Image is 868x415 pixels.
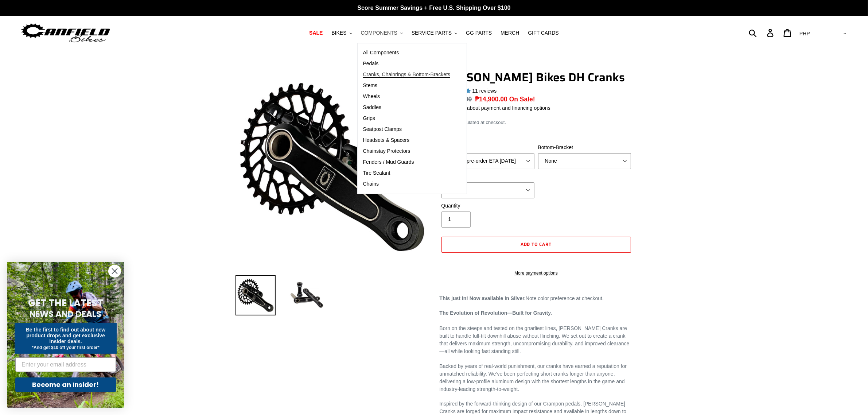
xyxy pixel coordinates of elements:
span: Cranks, Chainrings & Bottom-Brackets [363,71,451,78]
span: BIKES [331,30,346,36]
span: Add to cart [521,241,552,248]
span: COMPONENTS [361,30,397,36]
span: GG PARTS [466,30,492,36]
label: Size [441,144,534,151]
span: Grips [363,115,375,121]
span: Fenders / Mud Guards [363,159,414,165]
span: On Sale! [509,94,535,104]
label: Quantity [441,202,534,210]
a: Pedals [358,58,456,69]
button: Become an Insider! [15,377,116,392]
label: Chainring [441,173,534,181]
p: Backed by years of real-world punishment, our cranks have earned a reputation for unmatched relia... [440,362,633,393]
strong: The Evolution of Revolution—Built for Gravity. [440,310,552,316]
span: Wheels [363,93,380,100]
img: Load image into Gallery viewer, Canfield Bikes DH Cranks [287,275,327,315]
label: Bottom-Bracket [538,144,631,151]
span: NEWS AND DEALS [30,308,102,320]
a: MERCH [497,28,523,38]
img: Canfield Bikes [20,22,111,44]
a: Headsets & Spacers [358,135,456,146]
span: Seatpost Clamps [363,126,402,132]
a: GIFT CARDS [524,28,563,38]
button: Add to cart [441,237,631,253]
a: Saddles [358,102,456,113]
a: Chainstay Protectors [358,146,456,157]
img: Load image into Gallery viewer, Canfield Bikes DH Cranks [236,275,276,315]
a: Fenders / Mud Guards [358,157,456,168]
span: Chains [363,181,379,187]
span: GET THE LATEST [28,296,103,310]
span: Stems [363,82,378,89]
span: ₱14,900.00 [475,96,507,103]
span: Pedals [363,61,379,67]
a: SALE [305,28,326,38]
span: 11 reviews [472,88,497,94]
span: Tire Sealant [363,170,390,176]
a: Wheels [358,91,456,102]
input: Enter your email address [15,357,116,372]
button: COMPONENTS [357,28,406,38]
span: Be the first to find out about new product drops and get exclusive insider deals. [26,327,106,344]
button: SERVICE PARTS [408,28,461,38]
a: Grips [358,113,456,124]
span: Saddles [363,104,382,110]
a: Learn more about payment and financing options [440,105,550,111]
input: Search [753,25,771,41]
a: Seatpost Clamps [358,124,456,135]
span: All Components [363,50,399,56]
span: MERCH [501,30,519,36]
span: SALE [309,30,323,36]
p: Born on the steeps and tested on the gnarliest lines, [PERSON_NAME] Cranks are built to handle fu... [440,309,633,355]
a: Tire Sealant [358,168,456,179]
a: Stems [358,80,456,91]
strong: This just in! Now available in Silver. [440,295,526,301]
a: All Components [358,47,456,58]
span: Chainstay Protectors [363,148,410,154]
span: *And get $10 off your first order* [32,345,99,350]
a: More payment options [441,270,631,276]
button: Close dialog [108,265,121,278]
a: Chains [358,179,456,190]
span: SERVICE PARTS [412,30,452,36]
p: Note color preference at checkout. [440,295,633,302]
a: Cranks, Chainrings & Bottom-Brackets [358,69,456,80]
a: GG PARTS [462,28,495,38]
h1: [PERSON_NAME] Bikes DH Cranks [440,70,633,84]
span: Headsets & Spacers [363,137,410,143]
span: GIFT CARDS [528,30,559,36]
div: calculated at checkout. [440,119,633,126]
button: BIKES [328,28,355,38]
